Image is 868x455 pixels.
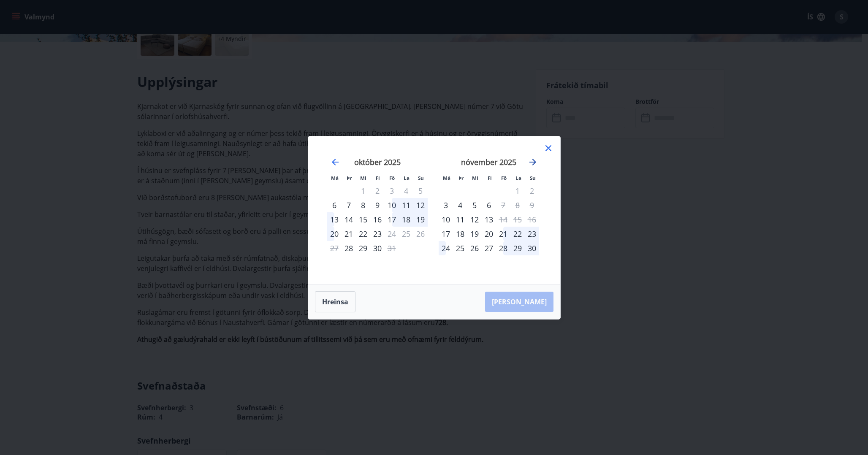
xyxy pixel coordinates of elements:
[356,212,370,227] td: Choose miðvikudagur, 15. október 2025 as your check-in date. It’s available.
[318,146,550,274] div: Calendar
[376,175,380,181] small: Fi
[453,198,467,212] div: 4
[496,241,510,255] div: 28
[399,198,413,212] td: Choose laugardagur, 11. október 2025 as your check-in date. It’s available.
[399,227,413,241] td: Not available. laugardagur, 25. október 2025
[482,212,496,227] td: Choose fimmtudagur, 13. nóvember 2025 as your check-in date. It’s available.
[482,212,496,227] div: 13
[315,291,355,312] button: Hreinsa
[525,212,539,227] td: Not available. sunnudagur, 16. nóvember 2025
[385,212,399,227] td: Choose föstudagur, 17. október 2025 as your check-in date. It’s available.
[528,157,538,167] div: Move forward to switch to the next month.
[439,198,453,212] div: Aðeins innritun í boði
[439,212,453,227] div: Aðeins innritun í boði
[482,241,496,255] td: Choose fimmtudagur, 27. nóvember 2025 as your check-in date. It’s available.
[482,198,496,212] div: 6
[342,198,356,212] td: Choose þriðjudagur, 7. október 2025 as your check-in date. It’s available.
[496,241,510,255] td: Choose föstudagur, 28. nóvember 2025 as your check-in date. It’s available.
[413,212,428,227] div: 19
[385,198,399,212] div: 10
[370,198,385,212] td: Choose fimmtudagur, 9. október 2025 as your check-in date. It’s available.
[453,212,467,227] div: 11
[356,241,370,255] div: 29
[327,212,342,227] div: 13
[331,175,339,181] small: Má
[385,241,399,255] td: Not available. föstudagur, 31. október 2025
[467,227,482,241] div: 19
[370,241,385,255] div: 30
[342,241,356,255] td: Choose þriðjudagur, 28. október 2025 as your check-in date. It’s available.
[525,227,539,241] td: Choose sunnudagur, 23. nóvember 2025 as your check-in date. It’s available.
[399,198,413,212] div: 11
[327,241,342,255] td: Not available. mánudagur, 27. október 2025
[385,184,399,198] td: Not available. föstudagur, 3. október 2025
[413,212,428,227] td: Choose sunnudagur, 19. október 2025 as your check-in date. It’s available.
[439,212,453,227] td: Choose mánudagur, 10. nóvember 2025 as your check-in date. It’s available.
[439,241,453,255] div: 24
[399,212,413,227] td: Choose laugardagur, 18. október 2025 as your check-in date. It’s available.
[496,227,510,241] td: Choose föstudagur, 21. nóvember 2025 as your check-in date. It’s available.
[370,184,385,198] td: Not available. fimmtudagur, 2. október 2025
[327,198,342,212] td: Choose mánudagur, 6. október 2025 as your check-in date. It’s available.
[342,227,356,241] td: Choose þriðjudagur, 21. október 2025 as your check-in date. It’s available.
[385,227,399,241] td: Not available. föstudagur, 24. október 2025
[453,212,467,227] td: Choose þriðjudagur, 11. nóvember 2025 as your check-in date. It’s available.
[370,212,385,227] td: Choose fimmtudagur, 16. október 2025 as your check-in date. It’s available.
[370,212,385,227] div: 16
[330,157,340,167] div: Move backward to switch to the previous month.
[342,212,356,227] div: 14
[496,212,510,227] div: Aðeins útritun í boði
[467,212,482,227] div: 12
[525,241,539,255] div: 30
[347,175,352,181] small: Þr
[360,175,366,181] small: Mi
[439,227,453,241] td: Choose mánudagur, 17. nóvember 2025 as your check-in date. It’s available.
[439,227,453,241] div: Aðeins innritun í boði
[354,157,401,167] strong: október 2025
[525,198,539,212] td: Not available. sunnudagur, 9. nóvember 2025
[467,198,482,212] td: Choose miðvikudagur, 5. nóvember 2025 as your check-in date. It’s available.
[389,175,395,181] small: Fö
[327,198,342,212] div: Aðeins innritun í boði
[399,212,413,227] div: 18
[453,241,467,255] div: 25
[501,175,507,181] small: Fö
[458,175,464,181] small: Þr
[443,175,450,181] small: Má
[467,198,482,212] div: 5
[356,198,370,212] div: 8
[510,227,525,241] div: 22
[496,227,510,241] div: 21
[370,227,385,241] div: 23
[525,227,539,241] div: 23
[404,175,410,181] small: La
[399,184,413,198] td: Not available. laugardagur, 4. október 2025
[482,227,496,241] td: Choose fimmtudagur, 20. nóvember 2025 as your check-in date. It’s available.
[510,227,525,241] td: Choose laugardagur, 22. nóvember 2025 as your check-in date. It’s available.
[510,212,525,227] td: Not available. laugardagur, 15. nóvember 2025
[496,212,510,227] td: Not available. föstudagur, 14. nóvember 2025
[467,212,482,227] td: Choose miðvikudagur, 12. nóvember 2025 as your check-in date. It’s available.
[342,241,356,255] div: Aðeins innritun í boði
[461,157,516,167] strong: nóvember 2025
[453,227,467,241] td: Choose þriðjudagur, 18. nóvember 2025 as your check-in date. It’s available.
[525,241,539,255] td: Choose sunnudagur, 30. nóvember 2025 as your check-in date. It’s available.
[510,198,525,212] td: Not available. laugardagur, 8. nóvember 2025
[342,198,356,212] div: 7
[439,198,453,212] td: Choose mánudagur, 3. nóvember 2025 as your check-in date. It’s available.
[356,241,370,255] td: Choose miðvikudagur, 29. október 2025 as your check-in date. It’s available.
[467,241,482,255] td: Choose miðvikudagur, 26. nóvember 2025 as your check-in date. It’s available.
[472,175,478,181] small: Mi
[482,241,496,255] div: 27
[413,184,428,198] td: Not available. sunnudagur, 5. október 2025
[413,198,428,212] td: Choose sunnudagur, 12. október 2025 as your check-in date. It’s available.
[385,241,399,255] div: Aðeins útritun í boði
[327,227,342,241] div: 20
[467,241,482,255] div: 26
[418,175,424,181] small: Su
[482,227,496,241] div: 20
[488,175,492,181] small: Fi
[342,212,356,227] td: Choose þriðjudagur, 14. október 2025 as your check-in date. It’s available.
[356,198,370,212] td: Choose miðvikudagur, 8. október 2025 as your check-in date. It’s available.
[515,175,521,181] small: La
